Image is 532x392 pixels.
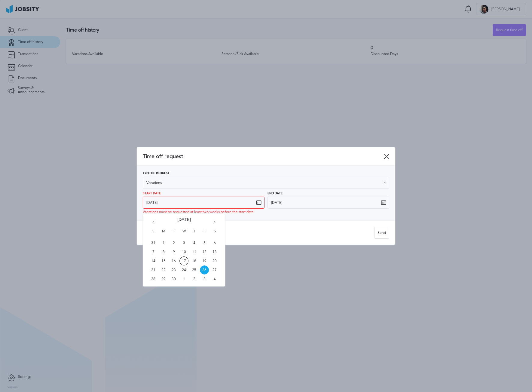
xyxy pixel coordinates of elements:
span: T [169,229,178,238]
span: F [200,229,209,238]
div: Send [375,227,389,239]
span: Wed Oct 01 2025 [179,274,188,283]
span: Sat Sep 20 2025 [210,256,219,265]
span: Sat Oct 04 2025 [210,274,219,283]
span: Thu Sep 04 2025 [190,238,199,247]
span: Sun Aug 31 2025 [149,238,158,247]
span: Sat Sep 13 2025 [210,247,219,256]
span: Wed Sep 24 2025 [179,265,188,274]
span: Thu Sep 25 2025 [190,265,199,274]
span: M [159,229,168,238]
i: Go back 1 month [151,221,156,226]
span: Mon Sep 08 2025 [159,247,168,256]
span: Fri Sep 26 2025 [200,265,209,274]
span: Mon Sep 01 2025 [159,238,168,247]
span: Time off request [143,153,384,160]
span: Wed Sep 17 2025 [179,256,188,265]
span: Sun Sep 14 2025 [149,256,158,265]
span: Thu Sep 11 2025 [190,247,199,256]
span: S [149,229,158,238]
span: Start Date [143,192,161,195]
span: Mon Sep 22 2025 [159,265,168,274]
span: S [210,229,219,238]
span: Thu Sep 18 2025 [190,256,199,265]
span: Tue Sep 02 2025 [169,238,178,247]
span: Sun Sep 07 2025 [149,247,158,256]
span: Tue Sep 30 2025 [169,274,178,283]
span: Tue Sep 23 2025 [169,265,178,274]
span: Fri Oct 03 2025 [200,274,209,283]
span: Sun Sep 21 2025 [149,265,158,274]
span: Mon Sep 29 2025 [159,274,168,283]
span: Fri Sep 12 2025 [200,247,209,256]
button: Send [374,227,389,239]
span: Sat Sep 06 2025 [210,238,219,247]
span: End Date [268,192,283,195]
span: Mon Sep 15 2025 [159,256,168,265]
span: Type of Request [143,172,170,175]
span: W [179,229,188,238]
span: Sun Sep 28 2025 [149,274,158,283]
span: Fri Sep 05 2025 [200,238,209,247]
span: Sat Sep 27 2025 [210,265,219,274]
span: T [190,229,199,238]
span: Wed Sep 03 2025 [179,238,188,247]
span: Tue Sep 09 2025 [169,247,178,256]
span: [DATE] [177,217,191,229]
span: Thu Oct 02 2025 [190,274,199,283]
i: Go forward 1 month [212,221,217,226]
span: Vacations must be requested at least two weeks before the start date. [143,210,255,214]
span: Wed Sep 10 2025 [179,247,188,256]
span: Fri Sep 19 2025 [200,256,209,265]
span: Tue Sep 16 2025 [169,256,178,265]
